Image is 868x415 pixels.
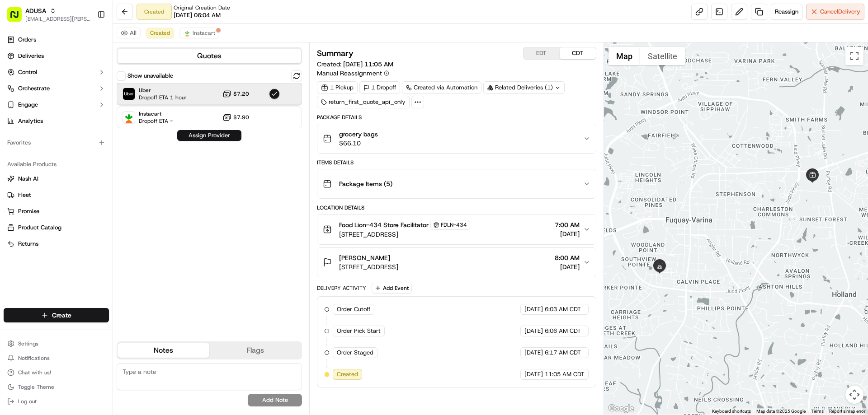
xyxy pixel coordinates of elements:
span: Engage [18,101,38,109]
span: Instacart [193,29,215,37]
button: $7.20 [222,89,249,98]
span: [STREET_ADDRESS] [339,230,470,239]
button: ADUSA[EMAIL_ADDRESS][PERSON_NAME][DOMAIN_NAME] [4,4,94,25]
span: Product Catalog [18,224,61,232]
span: ADUSA [25,6,46,15]
a: Orders [4,33,109,47]
span: 7:00 AM [555,220,580,229]
span: Food Lion-434 Store Facilitator [339,220,429,229]
div: Available Products [4,157,109,172]
span: FDLN-434 [441,221,467,228]
button: Log out [4,395,109,408]
button: Reassign [771,4,802,20]
button: Created [146,28,174,38]
img: 1736555255976-a54dd68f-1ca7-489b-9aae-adbdc363a1c4 [9,86,25,103]
div: We're available if you need us! [31,95,114,103]
span: [STREET_ADDRESS] [339,262,398,271]
span: Orchestrate [18,84,50,93]
a: Report a map error [829,409,865,414]
button: CDT [560,47,596,59]
div: 💻 [76,132,84,139]
button: Create [4,308,109,322]
span: [DATE] 06:04 AM [174,11,221,19]
p: Welcome 👋 [9,36,165,51]
input: Got a question? Start typing here... [24,58,163,68]
span: API Documentation [85,131,145,140]
div: Items Details [317,159,596,166]
button: [EMAIL_ADDRESS][PERSON_NAME][DOMAIN_NAME] [25,15,90,23]
a: Returns [7,240,105,248]
span: Dropoff ETA - [139,117,173,125]
button: Instacart [179,28,219,38]
a: Deliveries [4,49,109,63]
div: return_first_quote_api_only [317,96,410,108]
button: Engage [4,98,109,112]
button: [PERSON_NAME][STREET_ADDRESS]8:00 AM[DATE] [317,248,595,277]
div: Location Details [317,204,596,211]
span: Orders [18,36,36,44]
img: profile_instacart_ahold_partner.png [184,29,191,37]
button: Show satellite imagery [640,47,685,65]
button: $7.90 [222,113,249,122]
button: Orchestrate [4,81,109,96]
span: Order Pick Start [337,327,381,335]
div: 2 [652,259,667,274]
button: CancelDelivery [806,4,864,20]
label: Show unavailable [127,72,173,80]
div: Delivery Activity [317,284,366,292]
div: Start new chat [31,86,148,95]
span: Fleet [18,191,31,199]
span: Order Staged [337,349,373,357]
a: Analytics [4,114,109,128]
span: 8:00 AM [555,253,580,262]
button: Flags [209,343,301,358]
span: 6:03 AM CDT [545,305,581,313]
span: [PERSON_NAME] [339,253,390,262]
button: Map camera controls [845,386,863,404]
div: Related Deliveries (1) [483,81,565,94]
button: Notes [118,343,209,358]
button: Toggle Theme [4,381,109,393]
a: 📗Knowledge Base [5,127,73,144]
img: Google [606,403,636,415]
button: Food Lion-434 Store FacilitatorFDLN-434[STREET_ADDRESS]7:00 AM[DATE] [317,214,595,244]
span: [DATE] [524,370,543,378]
span: Deliveries [18,52,44,60]
span: Chat with us! [18,369,51,376]
span: Dropoff ETA 1 hour [139,94,187,101]
span: Cancel Delivery [820,8,860,16]
button: Returns [4,237,109,251]
span: 6:06 AM CDT [545,327,581,335]
span: Created [150,29,170,37]
div: Package Details [317,114,596,121]
div: 1 [652,261,667,275]
span: Package Items ( 5 ) [339,179,392,188]
button: Promise [4,204,109,219]
button: Toggle fullscreen view [845,47,863,65]
button: Start new chat [154,89,165,100]
a: 💻API Documentation [73,127,149,144]
div: 1 Dropoff [359,81,400,94]
span: Log out [18,398,37,405]
span: 11:05 AM CDT [545,370,585,378]
a: Open this area in Google Maps (opens a new window) [606,403,636,415]
span: Settings [18,340,38,347]
button: EDT [524,47,560,59]
a: Created via Automation [402,81,481,94]
button: Manual Reassignment [317,69,389,78]
span: Reassign [775,8,798,16]
button: Nash AI [4,172,109,186]
span: Notifications [18,354,50,362]
span: Original Creation Date [174,4,230,11]
div: 📗 [9,132,16,139]
div: 1 Pickup [317,81,358,94]
span: Created [337,370,358,378]
button: Fleet [4,188,109,202]
a: Promise [7,207,105,215]
a: Nash AI [7,175,105,183]
span: Map data ©2025 Google [756,409,806,414]
h3: Summary [317,49,354,57]
a: Powered byPylon [64,153,109,160]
